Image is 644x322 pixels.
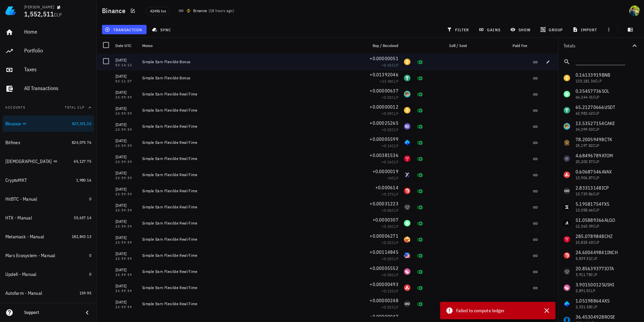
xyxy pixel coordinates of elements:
a: HTX - Manual 55,637.14 [3,210,94,226]
div: [DEMOGRAPHIC_DATA] [5,159,52,164]
span: sync [153,27,171,32]
a: Updefi - Manual 0 [3,266,94,282]
span: 0.01 [384,305,392,310]
span: 0.14 [384,143,392,148]
span: Total CLP [65,105,85,110]
button: filter [444,25,473,34]
span: CLP [392,127,398,132]
span: +0.00381536 [370,152,398,158]
div: Taxes [24,66,91,73]
span: +0.00025265 [370,120,398,126]
span: CLP [392,95,398,100]
div: BNB-icon [404,107,411,114]
span: CLP [392,240,398,245]
span: 0.05 [384,272,392,277]
button: show [507,25,535,34]
button: gains [476,25,504,34]
div: USTC-icon [404,252,411,259]
div: DYDX-icon [404,171,411,178]
a: HitBTC - Manual 0 [3,191,94,207]
div: 23:59:59 [115,257,137,260]
span: Sell / Sent [449,43,467,48]
span: ≈ [382,159,398,164]
div: [DATE] [115,234,137,241]
div: 23:59:59 [115,176,137,180]
div: 23:59:59 [115,306,137,309]
span: Date UTC [115,43,131,48]
div: Mars Ecosystem - Manual [5,253,55,258]
div: 03:11:07 [115,80,137,83]
span: ≈ [382,224,398,229]
span: 42496 txs [150,7,166,15]
span: CLP [392,224,398,229]
span: 0.02 [384,256,392,261]
div: HTX - Manual [5,215,32,221]
span: import [574,27,597,32]
span: 159.95 [79,290,91,295]
span: ≈ [382,143,398,148]
div: 1INCH-icon [404,188,411,194]
div: Simple Earn Flexible Bonus [142,59,356,65]
span: +0.00006271 [370,233,398,239]
span: 65,127.75 [74,159,91,164]
div: Date UTC [113,38,140,54]
span: ≈ [380,79,398,84]
span: +0.00000493 [370,281,398,287]
button: AccountsTotal CLP [3,99,94,116]
span: 0.17 [384,192,392,197]
div: AXS-icon [404,139,411,146]
span: CLP [392,192,398,197]
span: CLP [392,272,398,277]
div: 03:14:12 [115,64,137,67]
span: Buy / Received [373,43,398,48]
a: All Transactions [3,81,94,97]
div: [DATE] [115,218,137,225]
span: ≈ [382,256,398,261]
div: Simple Earn Flexible Real-Time [142,91,356,97]
div: Sell / Sent [427,38,470,54]
span: ≈ [382,288,398,293]
span: ≈ [382,240,398,245]
div: Simple Earn Flexible Real-Time [142,140,356,145]
div: Portfolio [24,47,91,54]
span: CLP [392,288,398,293]
span: 0 [389,175,391,180]
div: 23:59:59 [115,144,137,148]
div: Memo [140,38,358,54]
div: 23:59:59 [115,96,137,99]
span: 0 [89,196,91,201]
div: [DATE] [115,202,137,209]
div: 23:59:59 [115,160,137,164]
a: Metamask - Manual 182,843.13 [3,229,94,245]
a: Home [3,24,94,40]
span: ≈ [387,175,398,180]
div: Simple Earn Flexible Real-Time [142,301,356,307]
span: 18 hours ago [210,8,233,13]
span: +0.01392046 [370,72,398,78]
div: [DATE] [115,267,137,273]
img: 270.png [186,9,191,13]
span: Failed to compute ledger [456,307,504,314]
span: ≈ [382,111,398,116]
div: Buy / Received [358,38,401,54]
span: +0.00000051 [370,55,398,62]
div: Paid Fee [482,38,530,54]
div: CryptoMKT [5,177,27,183]
div: Simple Earn Flexible Real-Time [142,269,356,274]
div: [DATE] [115,283,137,289]
div: Simple Earn Flexible Real-Time [142,253,356,258]
span: 0.02 [384,95,392,100]
span: 0.02 [384,127,392,132]
span: 5.34 [384,224,392,229]
span: 0.41 [384,63,392,68]
div: CAKE-icon [404,91,411,97]
div: avatar [629,5,640,16]
div: Simple Earn Flexible Real-Time [142,188,356,194]
div: Simple Earn Flexible Bonus [142,75,356,81]
div: 23:59:59 [115,128,137,131]
span: CLP [392,159,398,164]
a: Taxes [3,62,94,78]
span: ≈ [382,272,398,277]
span: 0.01 [384,240,392,245]
span: CLP [54,12,62,18]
